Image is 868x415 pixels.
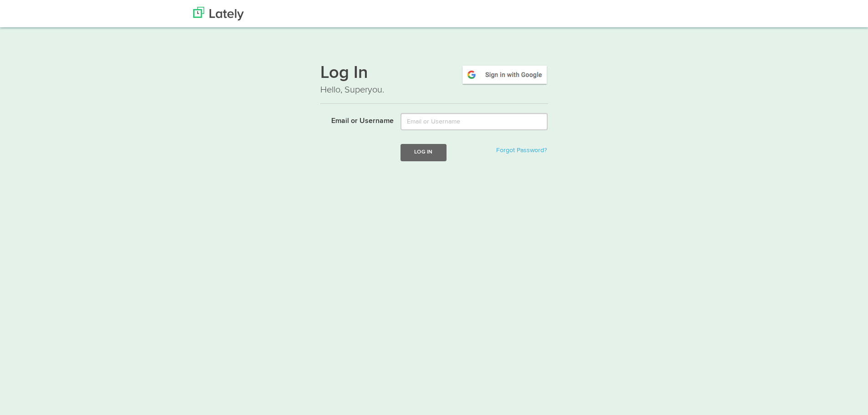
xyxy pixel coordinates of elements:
[320,64,548,83] h1: Log In
[496,147,547,154] a: Forgot Password?
[320,83,548,97] p: Hello, Superyou.
[313,113,394,127] label: Email or Username
[461,64,548,85] img: google-signin.png
[401,113,548,130] input: Email or Username
[193,7,244,20] img: Lately
[401,144,446,161] button: Log In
